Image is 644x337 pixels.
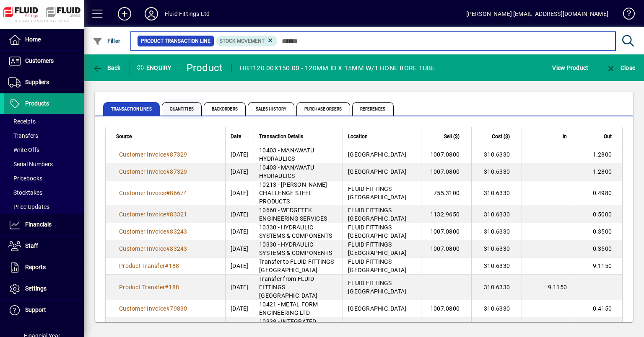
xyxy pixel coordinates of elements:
a: Financials [4,214,84,235]
a: Product Transfer#188 [116,261,182,270]
td: 1007.0800 [421,146,471,163]
span: 83243 [170,245,187,252]
a: Customer Invoice#83243 [116,227,190,236]
button: Back [91,60,123,75]
td: 10403 - MANAWATU HYDRAULICS [254,163,343,180]
span: Suppliers [25,79,49,85]
td: Transfer to FLUID FITTINGS [GEOGRAPHIC_DATA] [254,257,343,275]
a: Receipts [4,114,84,129]
a: Customer Invoice#79830 [116,304,190,313]
td: 310.6330 [471,180,522,206]
a: Suppliers [4,72,84,93]
span: Source [116,132,132,141]
span: Date [231,132,241,141]
span: 0.3500 [593,245,612,252]
td: 310.6330 [471,206,522,223]
td: 1007.0800 [421,240,471,257]
span: Product Transfer [119,284,165,291]
span: 1.2800 [593,168,612,175]
span: Quantities [162,102,202,116]
span: Reports [25,264,46,270]
a: Write Offs [4,143,84,157]
span: Stocktakes [8,189,42,196]
a: Settings [4,278,84,299]
mat-chip: Product Transaction Type: Stock movement [216,36,278,46]
a: Support [4,300,84,321]
a: Knowledge Base [617,2,634,29]
span: 0.3500 [593,228,612,235]
span: 188 [169,262,179,269]
span: 83243 [170,228,187,235]
span: Customer Invoice [119,211,166,218]
td: 10660 - WEDGETEK ENGINEERING SERVICES [254,206,343,223]
span: # [166,168,170,175]
a: Stocktakes [4,185,84,200]
span: FLUID FITTINGS [GEOGRAPHIC_DATA] [348,224,406,239]
td: 310.6330 [471,146,522,163]
td: 310.6330 [471,275,522,300]
span: Products [25,100,49,107]
span: Settings [25,285,47,292]
a: Customer Invoice#86674 [116,188,190,198]
td: 10403 - MANAWATU HYDRAULICS [254,146,343,163]
span: 0.4150 [593,305,612,312]
td: [DATE] [225,275,254,300]
app-page-header-button: Back [84,60,130,75]
button: Close [604,60,637,75]
app-page-header-button: Close enquiry [597,60,644,75]
span: # [166,190,170,196]
span: Customers [25,57,54,64]
a: Customers [4,51,84,72]
span: # [166,211,170,218]
td: 1007.0800 [421,163,471,180]
td: [DATE] [225,317,254,334]
span: Customer Invoice [119,190,166,196]
td: 10338 - INTEGRATED MAINTENANCE GROUP LTD [254,317,343,334]
span: FLUID FITTINGS [GEOGRAPHIC_DATA] [348,241,406,256]
a: Reports [4,257,84,278]
span: Customer Invoice [119,168,166,175]
span: Close [606,64,635,71]
span: 86674 [170,190,187,196]
span: Customer Invoice [119,228,166,235]
span: Pricebooks [8,175,42,182]
span: [GEOGRAPHIC_DATA] [348,305,406,312]
span: Sales History [248,102,294,116]
span: Transaction Lines [103,102,160,116]
span: FLUID FITTINGS [GEOGRAPHIC_DATA] [348,185,406,201]
span: 9.1150 [593,262,612,269]
span: Backorders [204,102,246,116]
a: Home [4,29,84,50]
span: 83321 [170,211,187,218]
span: # [166,151,170,158]
span: 87329 [170,151,187,158]
td: 310.6330 [471,223,522,240]
td: 10421 - METAL FORM ENGINEERING LTD [254,300,343,317]
td: [DATE] [225,257,254,275]
div: Location [348,132,416,141]
span: [GEOGRAPHIC_DATA] [348,151,406,158]
div: Cost ($) [477,132,517,141]
a: Customer Invoice#83321 [116,210,190,219]
div: Enquiry [130,61,180,75]
div: [PERSON_NAME] [EMAIL_ADDRESS][DOMAIN_NAME] [466,7,608,21]
td: 881.1950 [421,317,471,334]
span: In [563,132,567,141]
span: FLUID FITTINGS [GEOGRAPHIC_DATA] [348,280,406,295]
td: 310.6330 [471,300,522,317]
td: [DATE] [225,223,254,240]
span: Customer Invoice [119,245,166,252]
div: Fluid Fittings Ltd [165,7,210,21]
td: [DATE] [225,180,254,206]
button: Profile [138,6,165,21]
a: Serial Numbers [4,157,84,171]
span: # [166,245,170,252]
td: 310.6330 [471,163,522,180]
a: Pricebooks [4,171,84,185]
td: 310.6330 [471,317,522,334]
span: Financials [25,221,52,228]
td: [DATE] [225,146,254,163]
span: 87329 [170,168,187,175]
td: [DATE] [225,206,254,223]
span: FLUID FITTINGS [GEOGRAPHIC_DATA] [348,207,406,222]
